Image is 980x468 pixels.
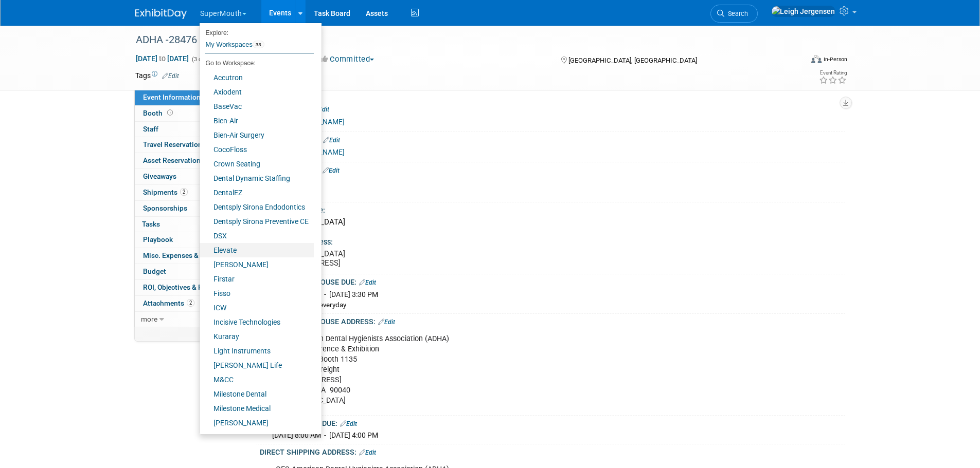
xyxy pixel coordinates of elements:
[200,229,314,243] a: DSX
[200,358,314,372] a: [PERSON_NAME] Life
[187,299,194,307] span: 2
[200,315,314,329] a: Incisive Technologies
[135,280,242,295] a: ROI, Objectives & ROO
[323,137,340,144] a: Edit
[135,90,242,105] a: Event Information
[135,70,179,81] td: Tags
[200,85,314,99] a: Axiodent
[200,401,314,416] a: Milestone Medical
[272,431,378,439] span: [DATE] 8:00 AM - [DATE] 4:00 PM
[260,416,845,429] div: DIRECT SHIPPING DUE:
[710,5,758,23] a: Search
[205,36,314,53] a: My Workspaces33
[200,243,314,257] a: Elevate
[143,188,188,196] span: Shipments
[724,10,748,17] span: Search
[132,31,787,49] div: ADHA -28476 -2025 Supermouth
[135,201,242,216] a: Sponsorships
[568,57,697,64] span: [GEOGRAPHIC_DATA], [GEOGRAPHIC_DATA]
[260,234,845,247] div: Event Venue Address:
[272,189,838,198] div: GES
[359,449,376,456] a: Edit
[200,200,314,214] a: Dentsply Sirona Endodontics
[135,106,242,121] a: Booth
[135,312,242,327] a: more
[200,286,314,301] a: Fisso
[260,274,845,288] div: ADVANCE WAREHOUSE DUE:
[340,420,357,427] a: Edit
[162,72,179,80] a: Edit
[157,54,167,63] span: to
[200,142,314,157] a: CocoFloss
[143,251,223,259] span: Misc. Expenses & Credits
[312,106,329,113] a: Edit
[143,93,201,101] span: Event Information
[143,125,158,133] span: Staff
[317,54,378,65] button: Committed
[165,109,175,117] span: Booth not reserved yet
[771,6,835,17] img: Leigh Jergensen
[143,267,166,275] span: Budget
[269,329,732,411] div: GES American Dental Hygienists Association (ADHA) Annual Conference & Exhibition Supermouth Booth...
[200,430,314,444] a: Odne
[135,264,242,279] a: Budget
[200,27,314,36] li: Explore:
[200,329,314,344] a: Kuraray
[378,319,395,326] a: Edit
[180,188,188,196] span: 2
[143,140,206,148] span: Travel Reservations
[200,416,314,430] a: [PERSON_NAME]
[271,249,492,268] pre: [GEOGRAPHIC_DATA] [STREET_ADDRESS]
[323,167,340,174] a: Edit
[135,137,242,153] a: Travel Reservations
[819,70,847,76] div: Event Rating
[200,272,314,286] a: Firstar
[742,53,848,69] div: Event Format
[260,444,845,458] div: DIRECT SHIPPING ADDRESS:
[191,56,212,63] span: (3 days)
[141,315,157,323] span: more
[135,296,242,311] a: Attachments2
[272,290,378,298] span: [DATE] 8:00 AM - [DATE] 3:30 PM
[143,204,187,212] span: Sponsorships
[135,232,242,248] a: Playbook
[143,156,217,164] span: Asset Reservations
[260,132,845,145] div: Exhibitor Website:
[260,314,845,327] div: ADVANCE WAREHOUSE ADDRESS:
[135,217,242,232] a: Tasks
[200,301,314,315] a: ICW
[135,169,242,184] a: Giveaways
[143,283,212,291] span: ROI, Objectives & ROO
[143,235,173,244] span: Playbook
[200,387,314,401] a: Milestone Dental
[200,171,314,185] a: Dental Dynamic Staffing
[200,128,314,142] a: Bien-Air Surgery
[135,122,242,137] a: Staff
[135,185,242,200] a: Shipments2
[135,9,187,19] img: ExhibitDay
[200,372,314,387] a: M&CC
[135,153,242,169] a: Asset Reservations13
[260,202,845,215] div: Event Venue Name:
[200,99,314,114] a: BaseVac
[200,344,314,358] a: Light Instruments
[268,214,838,230] div: [GEOGRAPHIC_DATA]
[260,162,845,176] div: Show Forms Due::
[143,109,175,117] span: Booth
[143,172,176,180] span: Giveaways
[200,257,314,272] a: [PERSON_NAME]
[200,214,314,229] a: Dentsply Sirona Preventive CE
[142,220,160,228] span: Tasks
[359,279,376,286] a: Edit
[272,301,838,310] div: Closed 12-1pm everyday
[135,248,242,264] a: Misc. Expenses & Credits
[200,185,314,200] a: DentalEZ
[135,54,189,63] span: [DATE] [DATE]
[200,114,314,128] a: Bien-Air
[200,57,314,70] li: Go to Workspace:
[823,55,847,63] div: In-Person
[200,70,314,85] a: Accutron
[200,157,314,171] a: Crown Seating
[260,101,845,115] div: Event Website:
[253,41,264,49] span: 33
